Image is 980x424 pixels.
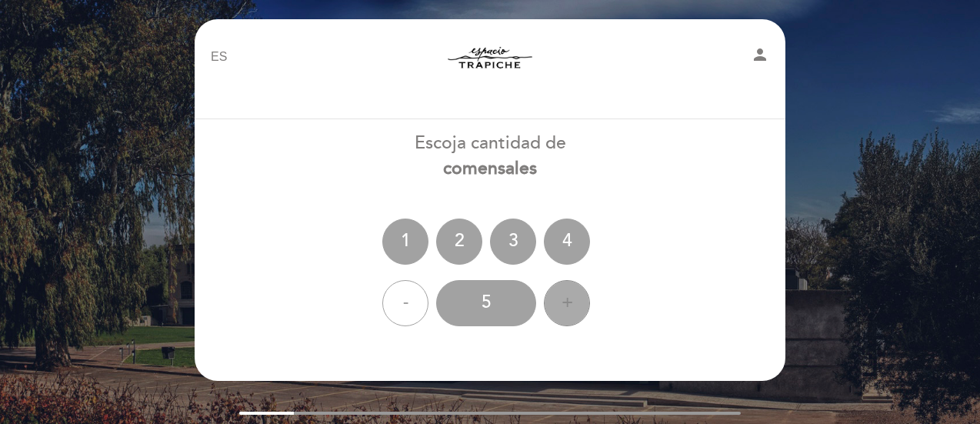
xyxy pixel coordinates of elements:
[194,131,786,182] div: Escoja cantidad de
[544,280,590,326] div: +
[436,280,536,326] div: 5
[382,280,428,326] div: -
[382,219,428,265] div: 1
[751,45,769,69] button: person
[436,219,482,265] div: 2
[751,45,769,64] i: person
[443,158,537,179] b: comensales
[490,219,536,265] div: 3
[394,36,586,78] a: Espacio Trapiche
[544,219,590,265] div: 4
